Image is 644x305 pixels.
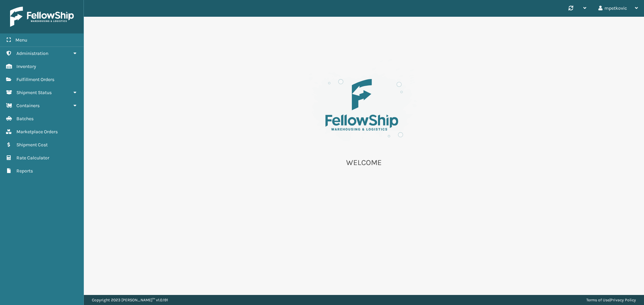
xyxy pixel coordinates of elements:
[586,295,636,305] div: |
[16,77,54,82] span: Fulfillment Orders
[610,298,636,302] a: Privacy Policy
[586,298,609,302] a: Terms of Use
[16,142,48,148] span: Shipment Cost
[297,158,431,168] p: WELCOME
[16,155,49,161] span: Rate Calculator
[15,37,27,43] span: Menu
[16,90,52,95] span: Shipment Status
[16,51,48,56] span: Administration
[16,168,33,174] span: Reports
[297,57,431,150] img: es-welcome.8eb42ee4.svg
[16,103,40,108] span: Containers
[10,7,74,27] img: logo
[16,129,58,135] span: Marketplace Orders
[16,64,36,69] span: Inventory
[16,116,34,122] span: Batches
[92,295,168,305] p: Copyright 2023 [PERSON_NAME]™ v 1.0.191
